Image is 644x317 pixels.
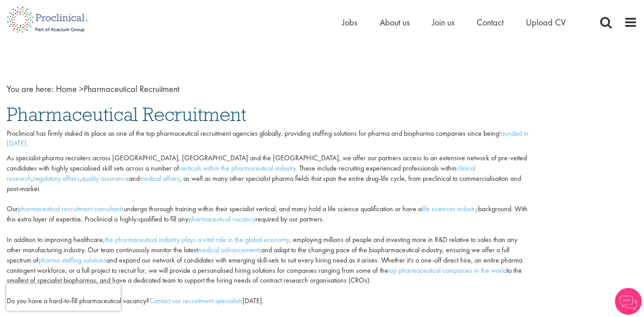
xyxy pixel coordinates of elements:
a: breadcrumb link to Home [56,83,77,95]
a: medical advancements [198,245,261,254]
span: > [79,83,84,95]
a: top pharmaceutical companies in the world [388,266,507,275]
a: pharma staffing solutions [38,255,106,265]
a: regulatory affairs [33,174,80,183]
iframe: reCAPTCHA [6,284,121,311]
span: Pharmaceutical Recruitment [7,102,246,126]
a: pharmaceutical vacancy [188,214,255,224]
p: As specialist pharma recruiters across [GEOGRAPHIC_DATA], [GEOGRAPHIC_DATA] and the [GEOGRAPHIC_D... [7,153,530,306]
span: Pharmaceutical Recruitment [56,83,179,95]
a: Join us [432,17,454,28]
a: life sciences industry [422,204,478,213]
a: medical affairs [140,174,180,183]
a: the pharmaceutical industry plays a vital role in the global economy [105,235,289,244]
span: You are here: [7,83,54,95]
a: clinical research [7,163,475,183]
a: quality assurance [81,174,129,183]
a: About us [380,17,410,28]
a: founded in [DATE] [7,129,529,148]
img: Chatbot [615,288,642,315]
a: pharmaceutical recruitment consultants [18,204,124,213]
a: Jobs [342,17,357,28]
a: verticals within the pharmaceutical industry [179,163,296,173]
a: Upload CV [526,17,566,28]
a: Contact our recruitment specialists [149,296,242,305]
a: Contact [477,17,504,28]
p: Proclinical has firmly staked its place as one of the top pharmaceutical recruitment agencies glo... [7,129,530,149]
